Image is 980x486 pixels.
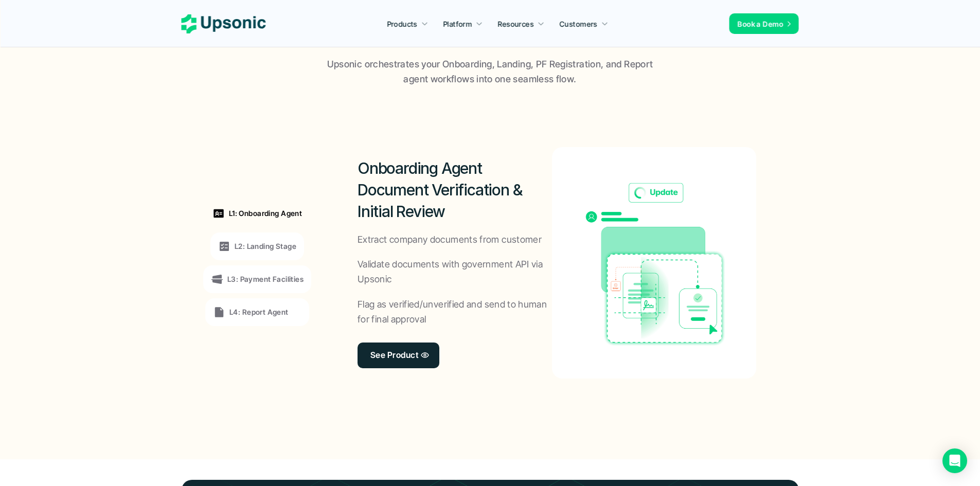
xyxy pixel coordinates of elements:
[370,348,418,363] p: See Product
[358,343,439,368] a: See Product
[358,157,552,222] h2: Onboarding Agent Document Verification & Initial Review
[443,19,472,29] p: Platform
[381,14,434,33] a: Products
[358,232,542,247] p: Extract company documents from customer
[498,19,534,29] p: Resources
[323,57,657,87] p: Upsonic orchestrates your Onboarding, Landing, PF Registration, and Report agent workflows into o...
[358,297,552,327] p: Flag as verified/unverified and send to human for final approval
[358,257,552,287] p: Validate documents with government API via Upsonic
[738,19,783,29] p: Book a Demo
[560,19,598,29] p: Customers
[229,208,302,219] p: L1: Onboarding Agent
[942,448,967,473] div: Open Intercom Messenger
[235,241,296,251] p: L2: Landing Stage
[729,13,799,34] a: Book a Demo
[227,274,304,284] p: L3: Payment Facilities
[229,307,289,317] p: L4: Report Agent
[387,19,417,29] p: Products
